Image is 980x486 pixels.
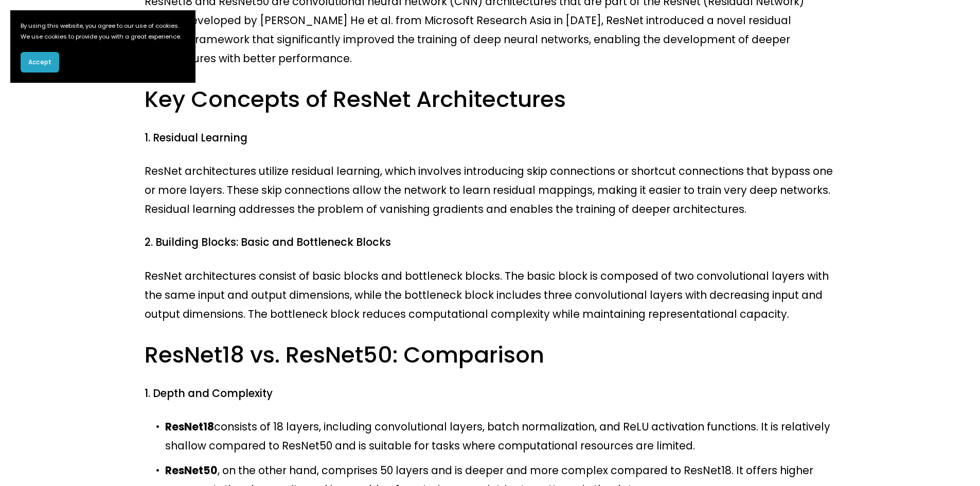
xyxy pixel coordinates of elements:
p: By using this website, you agree to our use of cookies. We use cookies to provide you with a grea... [21,21,185,42]
section: Cookie banner [10,10,195,83]
h4: 1. Depth and Complexity [145,386,835,401]
p: consists of 18 layers, including convolutional layers, batch normalization, and ReLU activation f... [165,417,835,455]
p: ResNet architectures utilize residual learning, which involves introducing skip connections or sh... [145,161,835,219]
span: Accept [28,58,51,67]
h3: Key Concepts of ResNet Architectures [145,84,835,114]
strong: ResNet18 [165,419,214,434]
h4: 2. Building Blocks: Basic and Bottleneck Blocks [145,235,835,250]
strong: ResNet50 [165,463,218,478]
h4: 1. Residual Learning [145,131,835,146]
button: Accept [21,52,59,73]
p: ResNet architectures consist of basic blocks and bottleneck blocks. The basic block is composed o... [145,266,835,323]
h3: ResNet18 vs. ResNet50: Comparison [145,340,835,370]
